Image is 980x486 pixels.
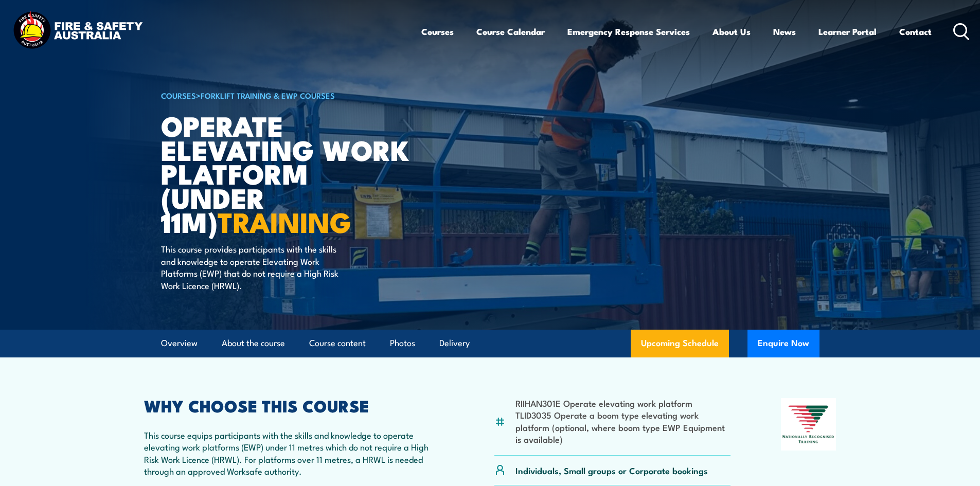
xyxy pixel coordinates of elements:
[818,18,877,45] a: Learner Portal
[421,18,454,45] a: Courses
[567,18,690,45] a: Emergency Response Services
[515,409,731,445] li: TLID3035 Operate a boom type elevating work platform (optional, where boom type EWP Equipment is ...
[222,330,285,357] a: About the course
[309,330,366,357] a: Course content
[201,89,335,101] a: Forklift Training & EWP Courses
[476,18,545,45] a: Course Calendar
[747,330,819,357] button: Enquire Now
[712,18,751,45] a: About Us
[390,330,415,357] a: Photos
[161,330,198,357] a: Overview
[781,398,836,451] img: Nationally Recognised Training logo.
[439,330,470,357] a: Delivery
[144,429,444,477] p: This course equips participants with the skills and knowledge to operate elevating work platforms...
[515,397,731,409] li: RIIHAN301E Operate elevating work platform
[161,89,415,101] h6: >
[515,464,708,476] p: Individuals, Small groups or Corporate bookings
[161,89,196,101] a: COURSES
[144,398,444,412] h2: WHY CHOOSE THIS COURSE
[631,330,729,357] a: Upcoming Schedule
[161,243,349,291] p: This course provides participants with the skills and knowledge to operate Elevating Work Platfor...
[161,113,415,233] h1: Operate Elevating Work Platform (under 11m)
[773,18,796,45] a: News
[899,18,932,45] a: Contact
[218,200,351,242] strong: TRAINING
